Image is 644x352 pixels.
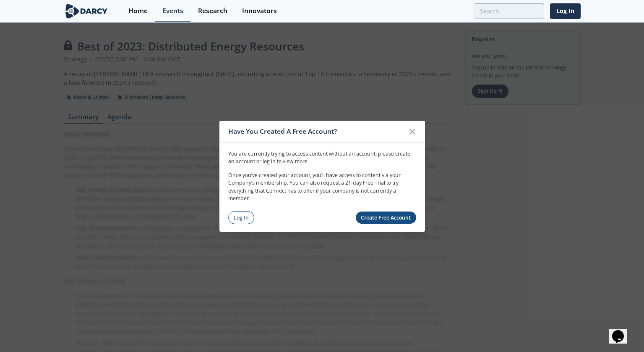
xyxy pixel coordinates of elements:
p: You are currently trying to access content without an account, please create an account or log in... [228,150,416,166]
div: Events [162,8,183,14]
a: Log In [550,3,581,19]
div: Home [128,8,148,14]
iframe: chat widget [609,318,636,344]
input: Advanced Search [474,3,544,19]
a: Create Free Account [356,212,416,224]
a: Log In [228,211,255,224]
div: Have You Created A Free Account? [228,124,405,140]
div: Innovators [242,8,277,14]
div: Research [198,8,227,14]
img: logo-wide.svg [64,4,110,19]
p: Once you’ve created your account, you’ll have access to content via your Company’s membership. Yo... [228,172,416,203]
